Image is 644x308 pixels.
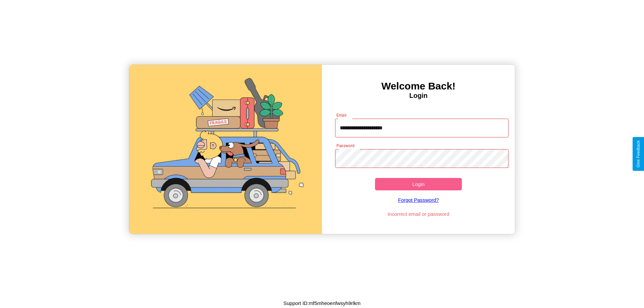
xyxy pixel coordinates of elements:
p: Support ID: mf5mheoenfwsyh9rlkm [283,299,361,308]
h4: Login [322,92,515,100]
label: Email [336,112,347,118]
button: Login [375,178,462,190]
img: gif [129,65,322,234]
h3: Welcome Back! [322,80,515,92]
div: Give Feedback [636,140,641,168]
label: Password [336,143,354,148]
p: Incorrect email or password [332,209,505,219]
a: Forgot Password? [332,190,505,209]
